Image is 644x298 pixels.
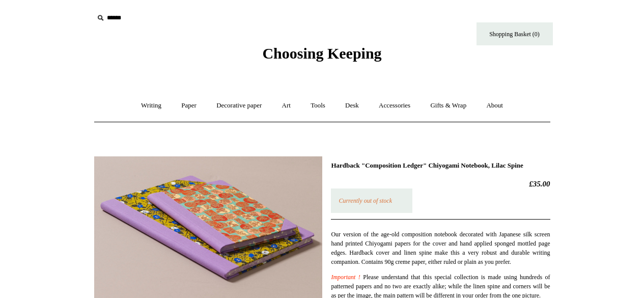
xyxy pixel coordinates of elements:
[207,92,271,119] a: Decorative paper
[370,92,419,119] a: Accessories
[262,45,381,62] span: Choosing Keeping
[331,230,550,266] p: Our version of the age-old composition notebook decorated with Japanese silk screen hand printed ...
[421,92,475,119] a: Gifts & Wrap
[262,53,381,60] a: Choosing Keeping
[331,161,550,170] h1: Hardback "Composition Ledger" Chiyogami Notebook, Lilac Spine
[331,179,550,188] h2: £35.00
[273,92,300,119] a: Art
[336,92,368,119] a: Desk
[331,274,360,281] span: Important !
[301,92,334,119] a: Tools
[477,22,553,45] a: Shopping Basket (0)
[132,92,171,119] a: Writing
[477,92,512,119] a: About
[172,92,206,119] a: Paper
[339,197,392,204] em: Currently out of stock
